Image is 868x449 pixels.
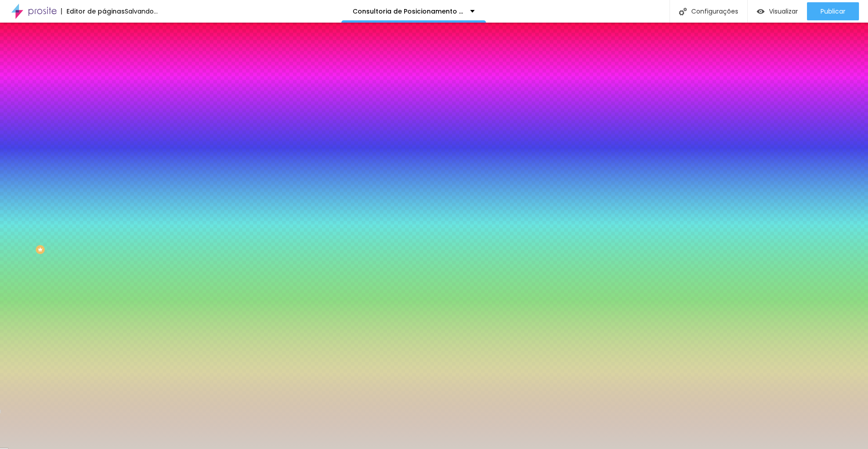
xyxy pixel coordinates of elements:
span: Publicar [821,8,845,15]
p: Consultoria de Posicionamento Estratégico [353,8,463,14]
span: Visualizar [769,8,798,15]
img: Icone [679,8,687,15]
div: Salvando... [125,8,158,14]
div: Editor de páginas [61,8,125,14]
img: view-1.svg [757,8,764,15]
button: Visualizar [748,2,807,20]
button: Publicar [807,2,859,20]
